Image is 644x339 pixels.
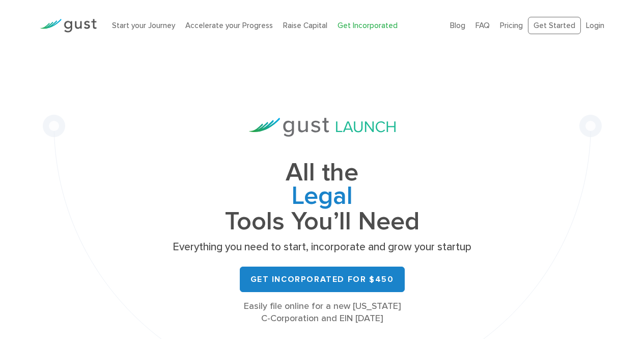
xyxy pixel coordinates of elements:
img: Gust Logo [40,19,97,33]
a: Login [586,21,604,30]
img: Gust Launch Logo [249,118,396,137]
a: FAQ [475,21,490,30]
a: Raise Capital [283,21,327,30]
h1: All the Tools You’ll Need [170,161,475,233]
p: Everything you need to start, incorporate and grow your startup [170,240,475,254]
a: Pricing [500,21,523,30]
a: Get Incorporated [338,21,398,30]
span: Legal [170,185,475,210]
a: Blog [450,21,465,30]
div: Easily file online for a new [US_STATE] C-Corporation and EIN [DATE] [170,300,475,325]
a: Start your Journey [112,21,175,30]
a: Get Started [528,17,581,35]
a: Accelerate your Progress [185,21,273,30]
a: Get Incorporated for $450 [240,267,405,292]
